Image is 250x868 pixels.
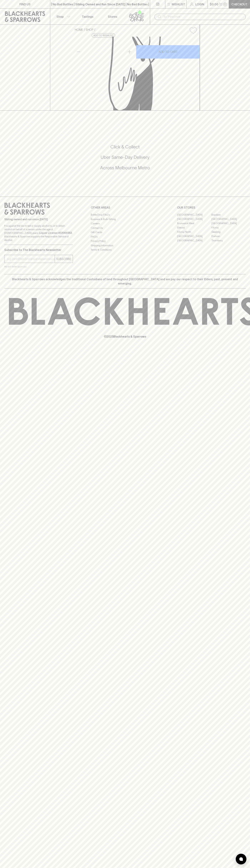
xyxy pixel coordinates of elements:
a: Business & Bulk Gifting [91,217,159,221]
a: Fitzroy [211,225,246,230]
a: [GEOGRAPHIC_DATA] [177,217,211,221]
a: Gift Cards [91,230,159,235]
a: Brunswick West [177,221,211,225]
a: Privacy Policy [91,239,159,243]
a: Contact Us [91,226,159,230]
p: Wishlist [172,2,185,6]
p: Stores [108,14,117,19]
button: SUBSCRIBE [55,255,73,263]
p: Login [195,2,204,6]
div: Call to action block [4,130,246,189]
button: Add to wishlist [92,33,115,38]
input: Try "Pinot noir" [163,14,243,20]
a: [GEOGRAPHIC_DATA] [177,213,211,217]
h5: Click & Collect [4,144,246,150]
p: Tastings [82,14,93,19]
button: Shop [50,9,75,24]
a: Elwood [177,225,211,230]
p: Blackhearts & Sparrows acknowledges the traditional Custodians of land throughout [GEOGRAPHIC_DAT... [7,277,243,286]
strong: Liquor License #32064953 [39,231,72,234]
a: Terms & Conditions [91,248,159,252]
a: SHOP [86,28,93,31]
button: ADD TO CART [136,45,200,59]
a: Fitzroy North [177,230,211,234]
p: FIND US [19,2,31,6]
a: Prahran [211,234,246,238]
input: e.g. jane@blackheartsandsparrows.com.au [7,256,55,262]
p: Subscribe to The Blackhearts Newsletter [4,248,73,252]
h5: Uber Same-Day Delivery [4,154,246,160]
p: SUBSCRIBE [56,257,71,261]
a: FAQ's [91,235,159,239]
a: [GEOGRAPHIC_DATA] [177,234,211,238]
p: OTHER AREAS [91,205,159,210]
a: Bottle Drop FAQ's [91,213,159,217]
a: Tastings [75,9,100,24]
p: We will never spam you [4,265,73,268]
a: [GEOGRAPHIC_DATA] [177,238,211,243]
a: [GEOGRAPHIC_DATA] [211,217,246,221]
p: Sibling owned and run since [DATE] [4,218,73,221]
p: 0 [224,3,226,5]
a: Shipping Information [91,243,159,248]
a: Thornbury [211,238,246,243]
p: $0.00 [210,2,218,6]
p: ADD TO CART [159,50,178,54]
p: OUR STORES [177,205,246,210]
a: Careers [91,221,159,226]
a: [GEOGRAPHIC_DATA] [211,221,246,225]
p: Shop [56,14,64,19]
img: King River Pivo Czech Lager 375ml [72,37,200,110]
a: Geelong [211,230,246,234]
img: bubble-icon [239,857,243,861]
p: Checkout [231,2,247,6]
a: Stores [100,9,125,24]
h5: Across Melbourne Metro [4,165,246,171]
a: Braddon [211,213,246,217]
button: Add to wishlist [188,26,198,35]
p: It is against the law to sell or supply alcohol to, or to obtain alcohol on behalf of a person un... [4,224,73,242]
a: HOME [75,28,83,31]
